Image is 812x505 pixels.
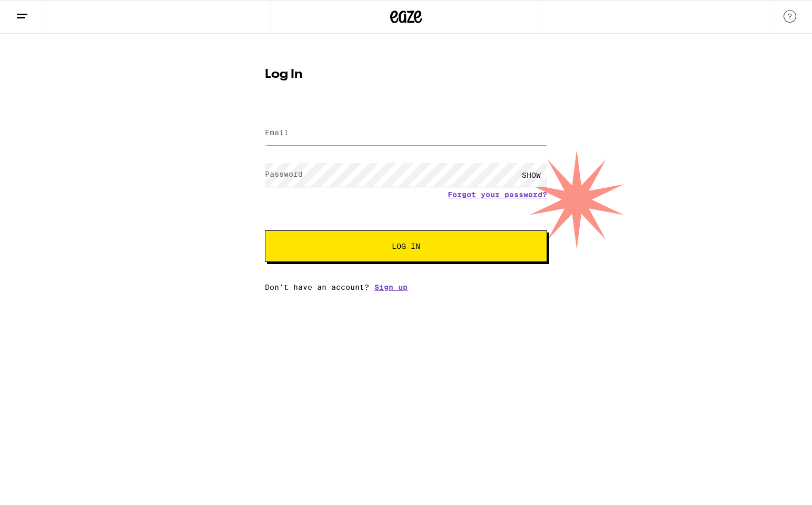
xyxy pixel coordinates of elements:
label: Email [265,128,289,137]
label: Password [265,170,303,178]
span: Log In [392,243,420,250]
div: Don't have an account? [265,283,547,291]
input: Email [265,122,547,145]
a: Forgot your password? [448,190,547,199]
button: Log In [265,230,547,262]
div: SHOW [516,163,547,187]
h1: Log In [265,68,547,81]
a: Sign up [374,283,408,291]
